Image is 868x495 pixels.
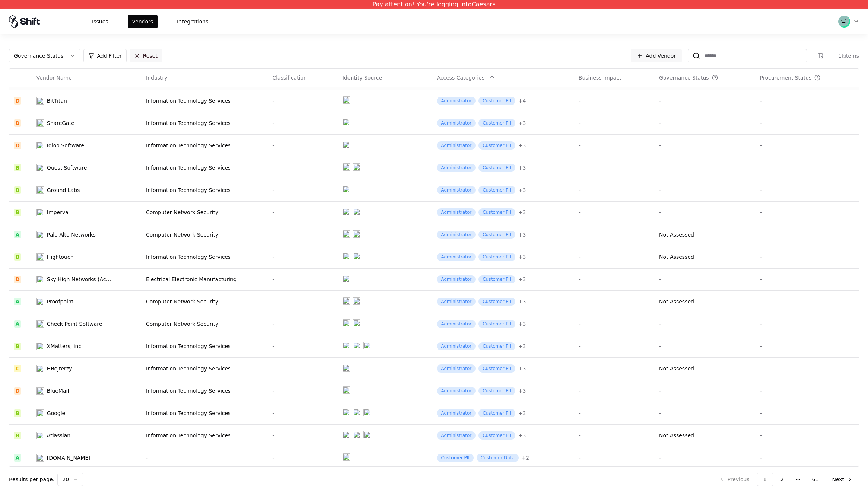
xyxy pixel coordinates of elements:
[437,253,476,261] div: Administrator
[146,186,263,194] div: Information Technology Services
[437,97,476,105] div: Administrator
[518,298,526,305] button: +3
[760,454,854,462] div: -
[437,231,476,239] div: Administrator
[146,253,263,261] div: Information Technology Services
[343,319,350,327] img: entra.microsoft.com
[47,119,74,127] div: ShareGate
[579,253,650,261] div: -
[518,186,526,194] div: + 3
[579,119,650,127] div: -
[760,119,854,127] div: -
[477,454,519,462] div: Customer Data
[760,432,854,439] div: -
[437,74,484,81] div: Access Categories
[343,431,350,438] img: entra.microsoft.com
[146,119,263,127] div: Information Technology Services
[579,231,650,238] div: -
[36,253,44,261] img: Hightouch
[659,276,751,283] div: -
[437,275,476,283] div: Administrator
[146,387,263,395] div: Information Technology Services
[579,298,650,305] div: -
[478,431,515,440] div: Customer PII
[659,365,694,372] div: Not Assessed
[518,320,526,328] button: +3
[437,454,473,462] div: Customer PII
[518,387,526,395] button: +3
[760,74,812,81] div: Procurement Status
[343,141,350,148] img: entra.microsoft.com
[579,409,650,417] div: -
[760,298,854,305] div: -
[353,342,360,349] img: microsoft365.com
[518,142,526,149] div: + 3
[146,231,263,238] div: Computer Network Security
[659,454,751,462] div: -
[146,142,263,149] div: Information Technology Services
[343,453,350,461] img: entra.microsoft.com
[14,142,21,149] div: D
[478,253,515,261] div: Customer PII
[146,320,263,328] div: Computer Network Security
[353,319,360,327] img: okta.com
[272,74,307,81] div: Classification
[272,343,333,350] div: -
[47,343,81,350] div: XMatters, inc
[343,163,350,171] img: entra.microsoft.com
[829,52,859,60] div: 1k items
[437,141,476,150] div: Administrator
[518,365,526,372] div: + 3
[437,119,476,127] div: Administrator
[47,276,114,283] div: Sky High Networks (Acquired by [PERSON_NAME])
[36,276,44,283] img: Sky High Networks (Acquired by McAfee)
[760,365,854,372] div: -
[775,473,790,486] button: 2
[579,343,650,350] div: -
[47,231,96,238] div: Palo Alto Networks
[760,387,854,395] div: -
[478,97,515,105] div: Customer PII
[343,297,350,305] img: entra.microsoft.com
[14,97,21,105] div: D
[363,342,371,349] img: okta.com
[47,298,73,305] div: Proofpoint
[272,454,333,462] div: -
[36,343,44,350] img: xMatters, inc
[518,343,526,350] div: + 3
[36,298,44,305] img: Proofpoint
[36,409,44,417] img: Google
[478,275,515,283] div: Customer PII
[579,209,650,216] div: -
[47,432,70,439] div: Atlassian
[47,454,90,462] div: [DOMAIN_NAME]
[14,454,21,462] div: A
[343,409,350,416] img: entra.microsoft.com
[36,164,44,171] img: Quest Software
[14,209,21,216] div: B
[579,74,621,81] div: Business Impact
[518,142,526,149] button: +3
[272,320,333,328] div: -
[478,164,515,172] div: Customer PII
[518,119,526,127] div: + 3
[760,409,854,417] div: -
[437,364,476,373] div: Administrator
[659,432,694,439] div: Not Assessed
[343,186,350,193] img: entra.microsoft.com
[36,387,44,395] img: BlueMail
[353,253,360,260] img: okta.com
[518,231,526,238] div: + 3
[146,298,263,305] div: Computer Network Security
[437,387,476,395] div: Administrator
[353,431,360,438] img: microsoft365.com
[518,97,526,105] div: + 4
[14,365,21,372] div: C
[579,365,650,372] div: -
[659,343,751,350] div: -
[478,186,515,194] div: Customer PII
[36,209,44,216] img: Imperva
[272,231,333,238] div: -
[579,186,650,194] div: -
[518,186,526,194] button: +3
